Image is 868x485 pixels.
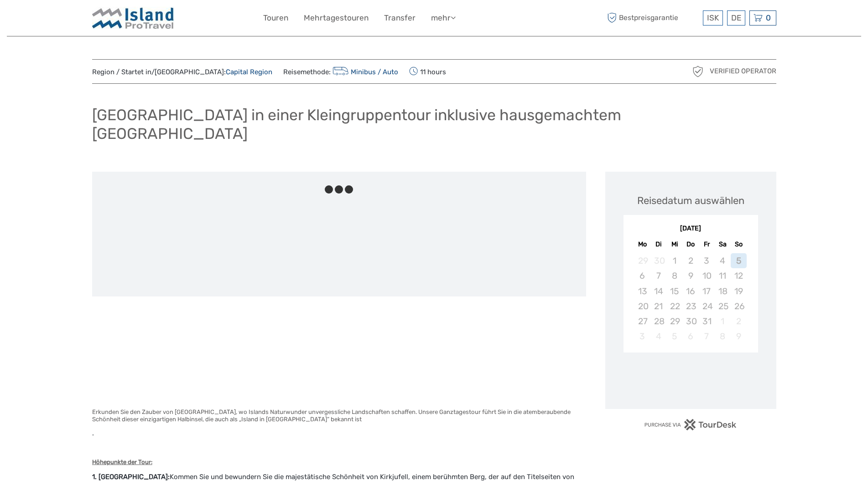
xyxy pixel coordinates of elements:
div: Not available Donnerstag, 30. Oktober 2025 [682,314,698,329]
div: Loading... [688,376,694,382]
h6: Erkunden Sie den Zauber von [GEOGRAPHIC_DATA], wo Islands Naturwunder unvergessliche Landschaften... [92,408,586,423]
img: PurchaseViaTourDesk.png [644,419,737,430]
div: Not available Sonntag, 2. November 2025 [731,314,747,329]
div: Di [650,238,666,250]
div: Not available Dienstag, 28. Oktober 2025 [650,314,666,329]
div: Not available Mittwoch, 15. Oktober 2025 [666,284,682,299]
div: month 2025-10 [626,253,755,344]
span: 0 [764,13,772,22]
div: Not available Montag, 27. Oktober 2025 [634,314,650,329]
div: Not available Dienstag, 21. Oktober 2025 [650,299,666,314]
div: DE [727,10,745,26]
div: Sa [715,238,731,250]
div: Not available Freitag, 31. Oktober 2025 [699,314,715,329]
h1: [GEOGRAPHIC_DATA] in einer Kleingruppentour inklusive hausgemachtem [GEOGRAPHIC_DATA] [92,106,776,143]
div: Not available Samstag, 18. Oktober 2025 [715,284,731,299]
div: Not available Freitag, 10. Oktober 2025 [699,268,715,283]
span: Reisemethode: [283,65,399,78]
img: verified_operator_grey_128.png [691,64,705,79]
div: Not available Freitag, 24. Oktober 2025 [699,299,715,314]
div: Not available Montag, 20. Oktober 2025 [634,299,650,314]
div: [DATE] [624,224,758,234]
div: Not available Donnerstag, 23. Oktober 2025 [682,299,698,314]
div: Not available Freitag, 7. November 2025 [699,329,715,344]
div: Not available Dienstag, 30. September 2025 [650,253,666,268]
div: Not available Mittwoch, 8. Oktober 2025 [666,268,682,283]
div: Not available Dienstag, 4. November 2025 [650,329,666,344]
a: Touren [263,11,288,25]
img: Iceland ProTravel [92,7,174,29]
div: Not available Donnerstag, 2. Oktober 2025 [682,253,698,268]
span: Region / Startet in/[GEOGRAPHIC_DATA]: [92,67,272,77]
div: Not available Sonntag, 5. Oktober 2025 [731,253,747,268]
div: Not available Freitag, 17. Oktober 2025 [699,284,715,299]
div: Not available Sonntag, 26. Oktober 2025 [731,299,747,314]
div: Not available Mittwoch, 1. Oktober 2025 [666,253,682,268]
div: Not available Dienstag, 14. Oktober 2025 [650,284,666,299]
a: Mehrtagestouren [304,11,369,25]
a: mehr [431,11,456,25]
div: Not available Dienstag, 7. Oktober 2025 [650,268,666,283]
div: Not available Montag, 3. November 2025 [634,329,650,344]
div: Not available Mittwoch, 5. November 2025 [666,329,682,344]
div: Not available Samstag, 4. Oktober 2025 [715,253,731,268]
div: Not available Montag, 6. Oktober 2025 [634,268,650,283]
div: So [731,238,747,250]
div: Fr [699,238,715,250]
div: Not available Samstag, 11. Oktober 2025 [715,268,731,283]
div: Not available Samstag, 1. November 2025 [715,314,731,329]
strong: Höhepunkte der Tour: [92,459,152,465]
div: Not available Mittwoch, 29. Oktober 2025 [666,314,682,329]
span: 11 hours [409,65,446,78]
a: Capital Region [226,68,272,76]
a: Transfer [384,11,416,25]
span: ISK [707,13,719,22]
div: Do [682,238,698,250]
div: Not available Mittwoch, 22. Oktober 2025 [666,299,682,314]
div: Mo [634,238,650,250]
div: Not available Montag, 29. September 2025 [634,253,650,268]
div: Reisedatum auswählen [637,194,744,208]
div: Not available Sonntag, 19. Oktober 2025 [731,284,747,299]
div: Not available Freitag, 3. Oktober 2025 [699,253,715,268]
div: Not available Donnerstag, 6. November 2025 [682,329,698,344]
div: Not available Samstag, 25. Oktober 2025 [715,299,731,314]
a: Minibus / Auto [331,68,399,76]
div: Not available Donnerstag, 16. Oktober 2025 [682,284,698,299]
div: Mi [666,238,682,250]
div: Not available Sonntag, 9. November 2025 [731,329,747,344]
strong: 1. [GEOGRAPHIC_DATA]: [92,473,170,481]
div: Not available Montag, 13. Oktober 2025 [634,284,650,299]
span: Verified Operator [710,66,776,76]
span: Bestpreisgarantie [605,10,701,26]
div: Not available Donnerstag, 9. Oktober 2025 [682,268,698,283]
div: Not available Samstag, 8. November 2025 [715,329,731,344]
div: Not available Sonntag, 12. Oktober 2025 [731,268,747,283]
